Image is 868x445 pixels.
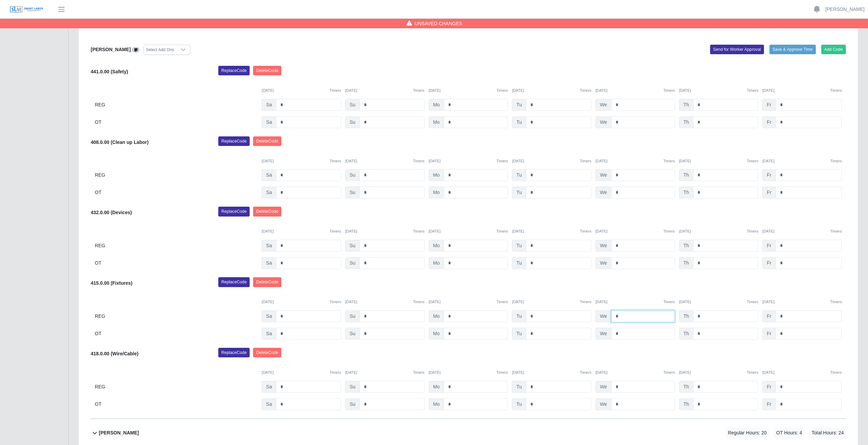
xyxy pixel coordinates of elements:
div: [DATE] [762,228,842,234]
div: [DATE] [595,370,675,375]
div: [DATE] [762,299,842,305]
button: Timers [663,158,675,164]
span: Fr [762,169,776,181]
span: Th [679,169,693,181]
span: OT Hours: 4 [774,427,804,439]
span: Mo [429,169,444,181]
span: Su [345,257,360,269]
div: REG [95,381,258,393]
span: Su [345,116,360,128]
div: [DATE] [762,88,842,93]
span: Unsaved Changes [415,20,462,27]
div: [DATE] [429,88,508,93]
span: Total Hours: 24 [810,427,846,439]
span: Mo [429,116,444,128]
span: Fr [762,187,776,198]
span: Tu [512,381,526,393]
b: 415.0.00 (Fixtures) [91,280,132,286]
span: Th [679,310,693,322]
div: [DATE] [262,299,341,305]
div: Select Add Ons [144,45,176,55]
div: [DATE] [679,370,759,375]
button: Timers [413,158,425,164]
span: Sa [262,398,276,410]
div: [DATE] [679,88,759,93]
div: [DATE] [345,88,425,93]
span: Mo [429,187,444,198]
span: We [595,187,612,198]
button: Timers [830,88,842,93]
button: Timers [747,370,759,375]
div: [DATE] [512,370,591,375]
span: Tu [512,99,526,111]
span: Su [345,169,360,181]
span: We [595,240,612,252]
div: OT [95,116,258,128]
span: We [595,310,612,322]
div: [DATE] [429,370,508,375]
span: Mo [429,257,444,269]
span: We [595,398,612,410]
span: Mo [429,310,444,322]
span: Sa [262,328,276,340]
div: OT [95,187,258,198]
div: [DATE] [262,370,341,375]
button: Timers [413,370,425,375]
div: [DATE] [345,299,425,305]
span: Su [345,187,360,198]
span: We [595,381,612,393]
button: Timers [663,88,675,93]
span: Tu [512,116,526,128]
div: [DATE] [595,228,675,234]
div: [DATE] [345,158,425,164]
span: Sa [262,257,276,269]
span: Th [679,187,693,198]
span: Th [679,99,693,111]
span: Su [345,310,360,322]
div: REG [95,310,258,322]
span: Su [345,99,360,111]
button: Timers [830,228,842,234]
button: Timers [580,228,591,234]
button: DeleteCode [253,348,281,357]
span: We [595,99,612,111]
button: ReplaceCode [218,277,250,287]
button: Timers [580,158,591,164]
button: Timers [747,228,759,234]
button: Save & Approve Time [769,45,816,54]
span: Fr [762,328,776,340]
button: Add Code [821,45,846,54]
div: OT [95,257,258,269]
button: Timers [497,228,508,234]
button: Timers [329,370,341,375]
span: Su [345,398,360,410]
button: Timers [830,299,842,305]
div: [DATE] [595,88,675,93]
button: Send for Worker Approval [710,45,764,54]
div: REG [95,169,258,181]
button: Timers [497,88,508,93]
div: OT [95,328,258,340]
button: DeleteCode [253,277,281,287]
button: DeleteCode [253,136,281,146]
button: Timers [830,158,842,164]
span: Tu [512,328,526,340]
span: Sa [262,99,276,111]
span: Th [679,328,693,340]
span: Su [345,328,360,340]
b: 408.0.00 (Clean up Labor) [91,139,149,145]
button: Timers [329,299,341,305]
button: Timers [329,228,341,234]
button: Timers [413,88,425,93]
div: [DATE] [512,228,591,234]
div: [DATE] [679,158,759,164]
span: Mo [429,328,444,340]
b: 441.0.00 (Safety) [91,69,128,74]
span: We [595,169,612,181]
button: Timers [663,299,675,305]
button: ReplaceCode [218,348,250,357]
button: Timers [747,299,759,305]
span: Fr [762,310,776,322]
button: ReplaceCode [218,207,250,216]
span: We [595,257,612,269]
